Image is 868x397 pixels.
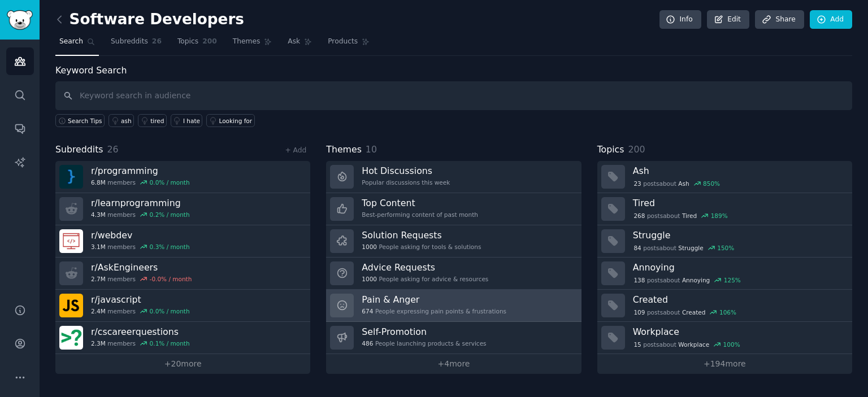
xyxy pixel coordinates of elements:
a: r/programming6.8Mmembers0.0% / month [55,161,310,193]
a: r/learnprogramming4.3Mmembers0.2% / month [55,193,310,225]
label: Keyword Search [55,65,127,76]
a: Hot DiscussionsPopular discussions this week [326,161,581,193]
h3: Workplace [633,326,844,338]
a: Annoying138postsaboutAnnoying125% [597,258,852,290]
span: Topics [177,37,198,47]
span: 15 [633,341,641,348]
div: 189 % [711,212,728,220]
a: Pain & Anger674People expressing pain points & frustrations [326,290,581,322]
a: + Add [285,146,306,154]
span: 26 [107,144,119,155]
div: Best-performing content of past month [362,211,478,219]
a: Self-Promotion486People launching products & services [326,322,581,354]
h3: r/ learnprogramming [91,197,190,209]
span: Struggle [678,244,703,252]
div: post s about [633,243,735,253]
div: 100 % [723,341,740,348]
a: +4more [326,354,581,374]
span: Created [682,308,706,316]
a: r/webdev3.1Mmembers0.3% / month [55,225,310,258]
span: 23 [633,180,641,187]
a: I hate [171,114,203,127]
a: Topics200 [173,33,221,56]
span: Products [328,37,358,47]
input: Keyword search in audience [55,81,852,110]
span: 2.7M [91,275,106,283]
span: Subreddits [111,37,148,47]
img: GummySearch logo [7,10,33,30]
a: Search [55,33,99,56]
img: javascript [59,294,83,317]
span: Tired [682,212,697,220]
span: Workplace [678,341,709,348]
h3: Solution Requests [362,229,481,241]
a: Advice Requests1000People asking for advice & resources [326,258,581,290]
span: Annoying [682,276,710,284]
div: People asking for tools & solutions [362,243,481,251]
span: 26 [152,37,162,47]
div: 0.1 % / month [150,339,190,347]
div: tired [150,117,164,125]
h3: r/ AskEngineers [91,261,192,273]
div: -0.0 % / month [150,275,192,283]
span: 268 [633,212,645,220]
div: Looking for [219,117,252,125]
h3: r/ webdev [91,229,190,241]
a: Share [755,10,804,29]
span: 1000 [362,275,377,283]
span: Topics [597,143,624,157]
a: tired [138,114,167,127]
h3: Top Content [362,197,478,209]
a: Created109postsaboutCreated106% [597,290,852,322]
span: Ask [288,37,300,47]
div: 106 % [719,308,736,316]
div: 0.3 % / month [150,243,190,251]
span: 6.8M [91,178,106,186]
button: Search Tips [55,114,105,127]
a: Edit [707,10,749,29]
h3: r/ programming [91,165,190,177]
span: 3.1M [91,243,106,251]
a: +194more [597,354,852,374]
span: 200 [202,37,217,47]
span: Search [59,37,83,47]
div: ash [121,117,132,125]
span: 486 [362,339,373,347]
a: ash [108,114,134,127]
h3: Self-Promotion [362,326,486,338]
h3: Ash [633,165,844,177]
h3: r/ javascript [91,294,190,306]
a: Themes [229,33,276,56]
h3: Struggle [633,229,844,241]
a: Tired268postsaboutTired189% [597,193,852,225]
div: post s about [633,178,721,189]
a: r/AskEngineers2.7Mmembers-0.0% / month [55,258,310,290]
span: 200 [628,144,645,155]
div: members [91,243,190,251]
a: Top ContentBest-performing content of past month [326,193,581,225]
h3: r/ cscareerquestions [91,326,190,338]
a: Add [810,10,852,29]
div: post s about [633,339,741,350]
span: 10 [366,144,377,155]
div: Popular discussions this week [362,178,450,186]
a: Products [324,33,374,56]
span: 109 [633,308,645,316]
img: webdev [59,229,83,253]
div: 850 % [703,180,720,187]
span: Ash [678,180,689,187]
div: members [91,275,192,283]
h3: Hot Discussions [362,165,450,177]
span: Subreddits [55,143,103,157]
div: 0.0 % / month [150,307,190,315]
div: 0.2 % / month [150,211,190,219]
span: 674 [362,307,373,315]
a: r/cscareerquestions2.3Mmembers0.1% / month [55,322,310,354]
span: Themes [326,143,362,157]
div: post s about [633,307,737,317]
a: Ash23postsaboutAsh850% [597,161,852,193]
div: post s about [633,211,729,221]
h3: Created [633,294,844,306]
a: Workplace15postsaboutWorkplace100% [597,322,852,354]
div: People expressing pain points & frustrations [362,307,506,315]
